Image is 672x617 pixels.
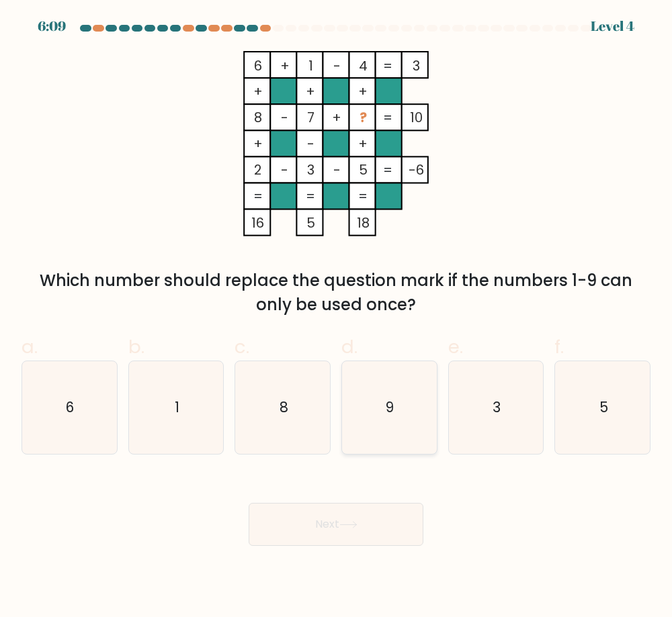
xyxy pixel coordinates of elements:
[359,160,368,179] tspan: 5
[306,187,315,205] tspan: =
[333,56,341,75] tspan: -
[254,108,262,127] tspan: 8
[30,269,642,317] div: Which number should replace the question mark if the numbers 1-9 can only be used once?
[128,334,144,360] span: b.
[253,134,263,153] tspan: +
[413,56,420,75] tspan: 3
[448,334,463,360] span: e.
[281,108,288,127] tspan: -
[307,134,314,153] tspan: -
[251,213,264,232] tspan: 16
[359,56,368,75] tspan: 4
[38,16,66,36] div: 6:09
[235,334,249,360] span: c.
[306,213,315,232] tspan: 5
[249,503,423,546] button: Next
[493,397,501,417] text: 3
[409,160,424,179] tspan: -6
[307,108,314,127] tspan: 7
[175,397,179,417] text: 1
[307,160,314,179] tspan: 3
[383,160,392,179] tspan: =
[383,56,392,75] tspan: =
[306,82,315,101] tspan: +
[254,56,262,75] tspan: 6
[591,16,634,36] div: Level 4
[280,56,290,75] tspan: +
[358,187,368,205] tspan: =
[280,397,288,417] text: 8
[253,82,263,101] tspan: +
[410,108,423,127] tspan: 10
[386,397,394,417] text: 9
[254,160,261,179] tspan: 2
[333,160,341,179] tspan: -
[253,187,263,205] tspan: =
[281,160,288,179] tspan: -
[599,397,607,417] text: 5
[67,397,75,417] text: 6
[341,334,358,360] span: d.
[554,334,564,360] span: f.
[358,82,368,101] tspan: +
[358,134,368,153] tspan: +
[360,108,367,127] tspan: ?
[22,334,38,360] span: a.
[357,213,370,232] tspan: 18
[332,108,341,127] tspan: +
[383,108,392,127] tspan: =
[308,56,313,75] tspan: 1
